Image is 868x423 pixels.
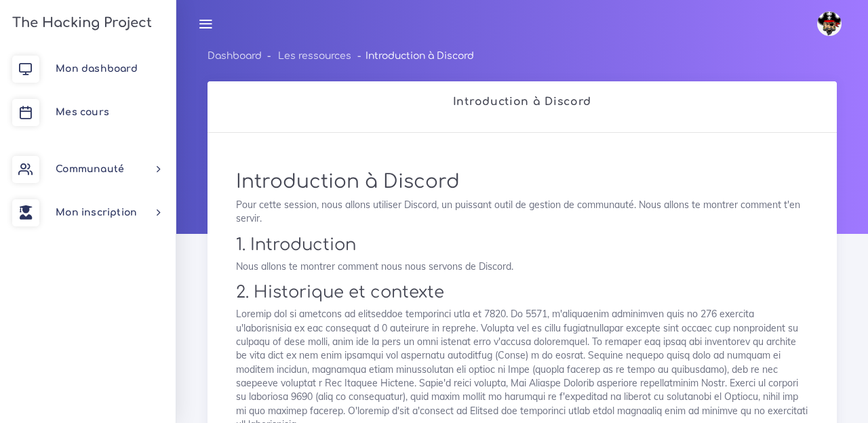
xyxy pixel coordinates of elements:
[236,198,808,226] p: Pour cette session, nous allons utiliser Discord, un puissant outil de gestion de communauté. Nou...
[208,51,262,61] a: Dashboard
[56,107,109,117] span: Mes cours
[817,12,842,36] img: avatar
[56,64,138,74] span: Mon dashboard
[56,164,124,174] span: Communauté
[236,260,808,273] p: Nous allons te montrer comment nous nous servons de Discord.
[56,207,137,218] span: Mon inscription
[8,16,152,31] h3: The Hacking Project
[351,47,473,64] li: Introduction à Discord
[236,283,808,302] h2: 2. Historique et contexte
[236,235,808,255] h2: 1. Introduction
[236,171,808,194] h1: Introduction à Discord
[222,96,823,108] h2: Introduction à Discord
[278,51,351,61] a: Les ressources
